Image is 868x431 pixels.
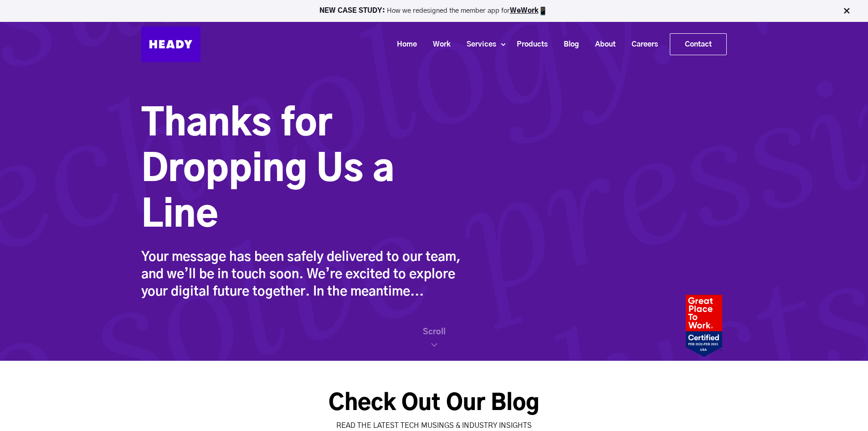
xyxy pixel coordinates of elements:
[241,421,628,430] div: READ THE LATEST TECH MUSINGS & INDUSTRY INSIGHTS
[4,6,864,16] p: How we redesigned the member app for
[141,249,465,301] div: Your message has been safely delivered to our team, and we’ll be in touch soon. We’re excited to ...
[455,36,501,53] a: Services
[421,36,455,53] a: Work
[210,33,727,55] div: Navigation Menu
[842,6,851,16] img: Close Bar
[319,7,387,14] strong: NEW CASE STUDY:
[539,6,548,16] img: app emoji
[620,36,663,53] a: Careers
[686,295,722,357] img: Heady_2022_Certification_Badge 2
[241,390,628,417] h3: Check Out Our Blog
[141,327,727,350] a: Scroll
[510,7,539,14] a: WeWork
[141,102,465,239] h1: Thanks for Dropping Us a Line
[552,36,584,53] a: Blog
[385,36,421,53] a: Home
[670,34,726,55] a: Contact
[584,36,620,53] a: About
[141,26,200,62] img: Heady_Logo_Web-01 (1)
[429,339,440,350] img: home_scroll
[505,36,552,53] a: Products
